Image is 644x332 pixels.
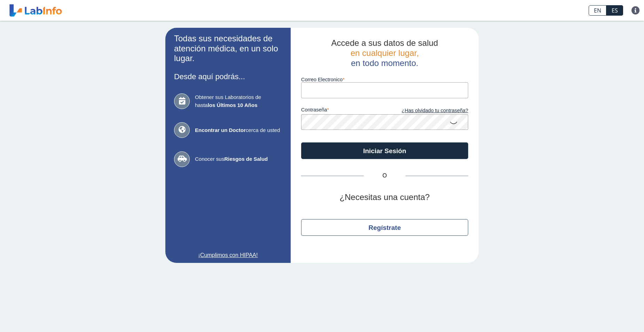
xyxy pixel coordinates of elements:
span: cerca de usted [195,126,282,134]
label: contraseña [301,107,385,115]
h2: ¿Necesitas una cuenta? [301,192,468,202]
a: ¿Has olvidado tu contraseña? [385,107,468,115]
b: los Últimos 10 Años [208,102,258,108]
h2: Todas sus necesidades de atención médica, en un solo lugar. [174,34,282,64]
button: Iniciar Sesión [301,142,468,159]
b: Riesgos de Salud [224,156,268,162]
label: Correo Electronico [301,77,468,82]
span: en todo momento. [351,58,418,68]
b: Encontrar un Doctor [195,127,246,133]
span: Conocer sus [195,155,282,163]
button: Regístrate [301,219,468,236]
span: en cualquier lugar, [351,48,419,58]
h3: Desde aquí podrás... [174,72,282,81]
a: ES [606,5,623,16]
span: Accede a sus datos de salud [331,38,438,48]
span: Obtener sus Laboratorios de hasta [195,93,282,109]
a: ¡Cumplimos con HIPAA! [174,251,282,259]
a: EN [589,5,606,16]
span: O [364,172,406,180]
